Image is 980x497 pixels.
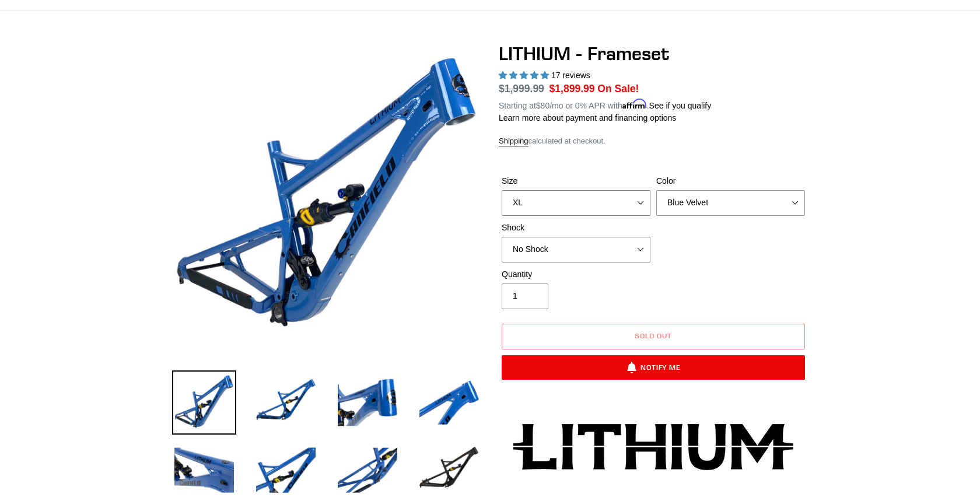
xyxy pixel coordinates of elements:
div: calculated at checkout. [499,135,808,147]
span: On Sale! [597,81,639,96]
span: $1,999.99 [499,83,544,94]
img: Lithium-Logo_480x480.png [513,423,793,470]
span: 5.00 stars [499,71,551,80]
span: 17 reviews [551,71,590,80]
button: Sold out [502,324,805,349]
span: $80 [536,101,549,110]
label: Shock [502,222,650,234]
label: Size [502,175,650,187]
button: Notify Me [502,355,805,380]
img: Load image into Gallery viewer, LITHIUM - Frameset [254,370,318,435]
img: Load image into Gallery viewer, LITHIUM - Frameset [417,370,481,435]
span: $1,899.99 [549,83,595,94]
a: Learn more about payment and financing options [499,113,676,123]
img: Load image into Gallery viewer, LITHIUM - Frameset [172,370,236,435]
span: Sold out [635,331,672,340]
span: Affirm [622,99,647,109]
label: Quantity [502,268,650,281]
img: Load image into Gallery viewer, LITHIUM - Frameset [335,370,400,435]
a: Shipping [499,136,528,146]
h1: LITHIUM - Frameset [499,43,808,65]
a: See if you qualify - Learn more about Affirm Financing (opens in modal) [649,101,712,110]
p: Starting at /mo or 0% APR with . [499,97,711,112]
label: Color [656,175,805,187]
